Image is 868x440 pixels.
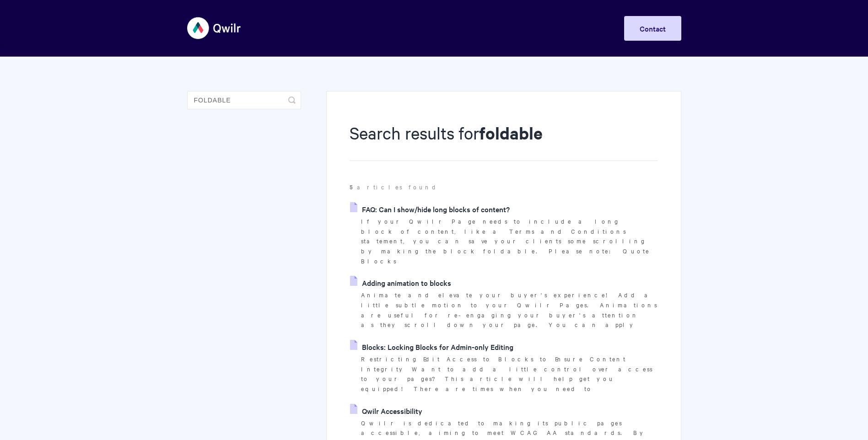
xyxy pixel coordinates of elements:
[350,121,658,161] h1: Search results for
[350,276,451,290] a: Adding animation to blocks
[350,182,357,191] strong: 5
[361,354,658,394] p: Restricting Edit Access to Blocks to Ensure Content Integrity Want to add a little control over a...
[479,122,543,144] strong: foldable
[350,182,658,192] p: articles found
[350,202,510,216] a: FAQ: Can I show/hide long blocks of content?
[624,16,681,41] a: Contact
[187,11,242,45] img: Qwilr Help Center
[187,91,301,109] input: Search
[361,216,658,266] p: If your Qwilr Page needs to include a long block of content, like a Terms and Conditions statemen...
[361,290,658,330] p: Animate and elevate your buyer's experience! Add a little subtle motion to your Qwilr Pages. Anim...
[350,340,513,354] a: Blocks: Locking Blocks for Admin-only Editing
[350,404,422,418] a: Qwilr Accessibility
